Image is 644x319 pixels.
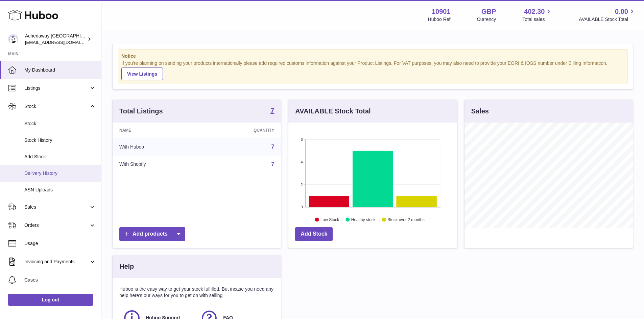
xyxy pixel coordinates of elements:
strong: GBP [481,7,496,16]
strong: 10901 [432,7,451,16]
text: 4 [301,160,303,164]
span: Stock [24,103,89,110]
a: 7 [271,161,274,167]
text: Low Stock [320,217,339,222]
a: Log out [8,294,93,306]
text: 6 [301,137,303,141]
span: ASN Uploads [24,187,96,193]
div: Huboo Ref [428,16,451,23]
div: Achedaway [GEOGRAPHIC_DATA] [25,33,86,46]
span: Sales [24,204,89,210]
span: Stock [24,121,96,127]
span: Total sales [522,16,552,23]
a: 0.00 AVAILABLE Stock Total [579,7,636,23]
span: Delivery History [24,170,96,177]
text: Stock over 2 months [388,217,425,222]
span: [EMAIL_ADDRESS][DOMAIN_NAME] [25,39,99,45]
span: Invoicing and Payments [24,259,89,265]
a: 7 [271,144,274,150]
span: Stock History [24,137,96,143]
a: Add products [119,227,185,241]
td: With Huboo [113,138,204,156]
text: 0 [301,205,303,209]
span: AVAILABLE Stock Total [579,16,636,23]
strong: Notice [121,53,624,59]
td: With Shopify [113,156,204,173]
a: Add Stock [295,227,333,241]
span: 402.30 [524,7,545,16]
span: Usage [24,240,96,247]
span: Cases [24,277,96,283]
span: My Dashboard [24,67,96,73]
h3: AVAILABLE Stock Total [295,107,371,116]
h3: Total Listings [119,107,163,116]
span: Orders [24,222,89,229]
h3: Help [119,262,134,271]
th: Quantity [204,123,281,138]
a: View Listings [121,68,163,80]
a: 7 [270,107,274,115]
th: Name [113,123,204,138]
a: 402.30 Total sales [522,7,552,23]
span: 0.00 [615,7,628,16]
span: Add Stock [24,154,96,160]
text: Healthy stock [351,217,376,222]
span: Listings [24,85,89,91]
h3: Sales [471,107,489,116]
img: admin@newpb.co.uk [8,34,18,44]
div: If you're planning on sending your products internationally please add required customs informati... [121,60,624,80]
p: Huboo is the easy way to get your stock fulfilled. But incase you need any help here's our ways f... [119,286,274,299]
strong: 7 [270,107,274,114]
text: 2 [301,182,303,186]
div: Currency [477,16,496,23]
